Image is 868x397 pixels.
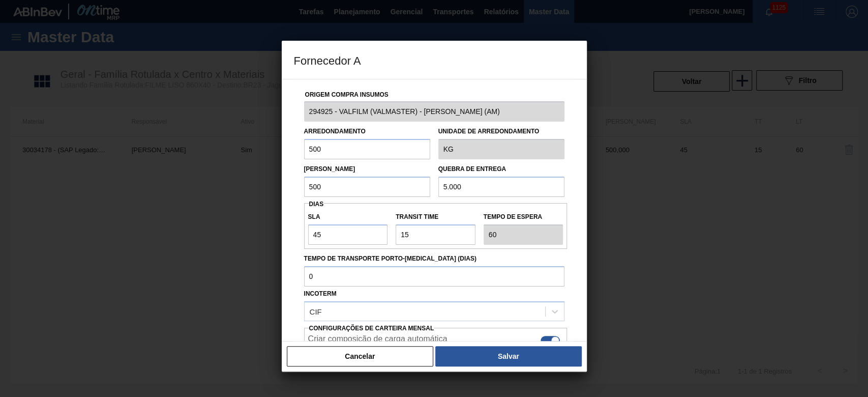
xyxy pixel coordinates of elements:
[308,210,388,224] label: SLA
[438,124,564,139] label: Unidade de arredondamento
[309,201,324,208] span: Dias
[484,210,563,224] label: Tempo de espera
[304,290,337,297] label: Incoterm
[305,91,388,98] label: Origem Compra Insumos
[310,307,322,316] div: CIF
[304,332,567,347] div: Essa configuração habilita a criação automática de composição de carga do lado do fornecedor caso...
[282,41,587,79] h3: Fornecedor A
[287,346,434,366] button: Cancelar
[435,346,581,366] button: Salvar
[308,334,447,347] label: Criar composição de carga automática
[396,210,475,224] label: Transit Time
[438,165,506,173] label: Quebra de entrega
[304,128,366,135] label: Arredondamento
[304,251,564,266] label: Tempo de Transporte Porto-[MEDICAL_DATA] (dias)
[309,325,434,332] span: Configurações de Carteira Mensal
[304,165,355,173] label: [PERSON_NAME]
